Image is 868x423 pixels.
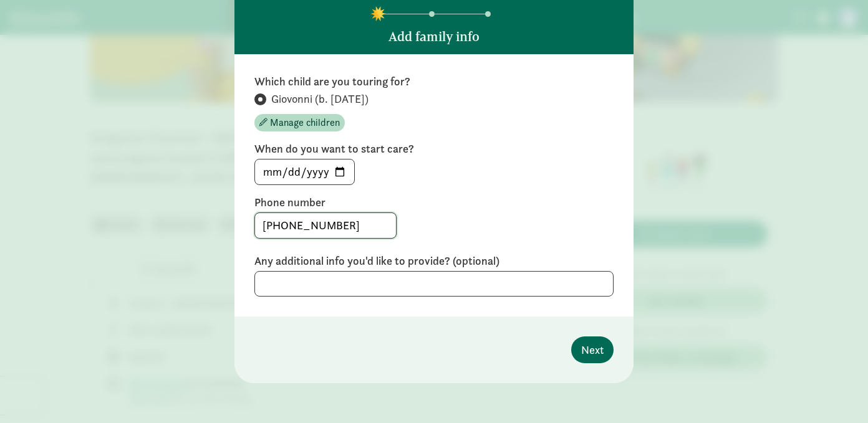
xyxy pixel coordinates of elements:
input: 5555555555 [255,213,396,238]
label: Which child are you touring for? [254,74,614,89]
span: Manage children [270,115,340,130]
button: Manage children [254,114,345,131]
label: When do you want to start care? [254,141,614,156]
h5: Add family info [388,29,480,44]
button: Next [571,336,614,363]
label: Phone number [254,195,614,210]
span: Next [581,341,604,358]
span: Giovonni (b. [DATE]) [271,92,369,107]
label: Any additional info you'd like to provide? (optional) [254,254,614,269]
